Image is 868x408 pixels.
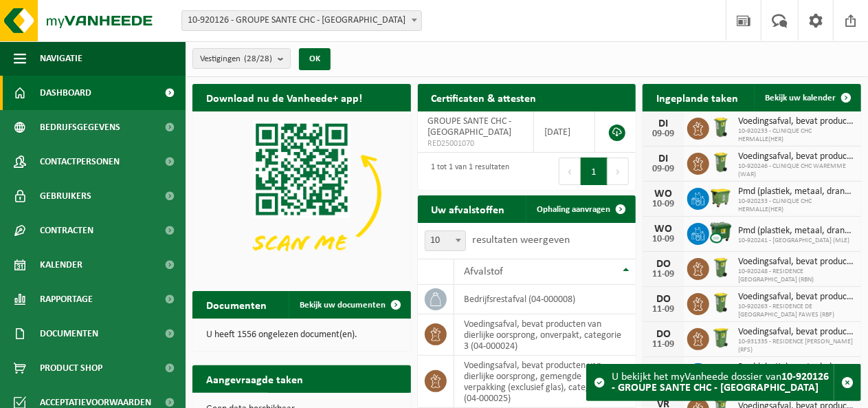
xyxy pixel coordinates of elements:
div: 11-09 [649,270,677,279]
span: Rapportage [40,282,93,316]
td: voedingsafval, bevat producten van dierlijke oorsprong, gemengde verpakking (exclusief glas), cat... [454,356,636,408]
h2: Uw afvalstoffen [418,195,519,222]
span: 10-920126 - GROUPE SANTE CHC - LIÈGE [181,10,422,31]
div: WO [649,224,677,235]
div: 1 tot 1 van 1 resultaten [425,156,510,186]
div: DI [649,153,677,164]
div: U bekijkt het myVanheede dossier van [612,365,834,400]
img: WB-1100-CU [709,221,733,244]
div: 11-09 [649,340,677,350]
span: RED25001070 [428,138,524,149]
img: Download de VHEPlus App [192,111,411,275]
span: Bekijk uw documenten [300,301,386,310]
img: WB-0240-HPE-GN-50 [709,326,733,350]
img: WB-1100-HPE-GN-50 [709,186,733,209]
div: 10-09 [649,235,677,244]
img: WB-0140-HPE-GN-50 [709,151,733,174]
span: 10-920246 - CLINIQUE CHC WAREMME (WAR) [738,162,854,179]
td: bedrijfsrestafval (04-000008) [454,285,636,314]
span: Voedingsafval, bevat producten van dierlijke oorsprong, onverpakt, categorie 3 [738,292,854,303]
span: Pmd (plastiek, metaal, drankkartons) (bedrijven) [738,362,854,373]
span: Pmd (plastiek, metaal, drankkartons) (bedrijven) [738,186,854,197]
img: WB-1100-HPE-GN-50 [709,361,733,385]
h2: Ingeplande taken [643,84,752,111]
div: 09-09 [649,164,677,174]
div: DO [649,294,677,305]
td: [DATE] [534,111,595,153]
img: WB-0140-HPE-GN-50 [709,256,733,279]
span: Kalender [40,248,82,282]
span: Voedingsafval, bevat producten van dierlijke oorsprong, onverpakt, categorie 3 [738,116,854,127]
span: 10 [425,230,466,251]
span: 10-920263 - RESIDENCE DE [GEOGRAPHIC_DATA] FAWES (RBF) [738,303,854,319]
h2: Documenten [192,291,280,318]
span: 10-920248 - RESIDENCE [GEOGRAPHIC_DATA] (RBN) [738,268,854,284]
a: Bekijk uw kalender [754,84,860,111]
span: Voedingsafval, bevat producten van dierlijke oorsprong, gemengde verpakking (exc... [738,327,854,338]
label: resultaten weergeven [473,235,570,246]
count: (28/28) [244,54,272,63]
button: Next [608,158,629,185]
h2: Download nu de Vanheede+ app! [192,84,376,111]
button: Vestigingen(28/28) [192,48,291,69]
span: Ophaling aanvragen [537,205,610,214]
div: 09-09 [649,129,677,139]
button: Previous [559,158,581,185]
span: Navigatie [40,41,82,76]
span: Pmd (plastiek, metaal, drankkartons) (bedrijven) [738,226,854,237]
span: Gebruikers [40,179,91,213]
span: 10-920233 - CLINIQUE CHC HERMALLE(HER) [738,127,854,144]
img: WB-0140-HPE-GN-50 [709,291,733,314]
h2: Aangevraagde taken [192,365,317,392]
span: Voedingsafval, bevat producten van dierlijke oorsprong, onverpakt, categorie 3 [738,151,854,162]
img: WB-0140-HPE-GN-50 [709,116,733,139]
span: GROUPE SANTE CHC - [GEOGRAPHIC_DATA] [428,116,512,138]
span: Bedrijfsgegevens [40,110,120,144]
span: Dashboard [40,76,91,110]
div: 11-09 [649,305,677,314]
h2: Certificaten & attesten [418,84,550,111]
p: U heeft 1556 ongelezen document(en). [206,330,397,340]
div: 10-09 [649,200,677,209]
span: 10-920241 - [GEOGRAPHIC_DATA] (MLE) [738,237,854,245]
span: 10-920126 - GROUPE SANTE CHC - LIÈGE [182,11,421,30]
span: Afvalstof [465,266,504,277]
div: WO [649,189,677,200]
span: Product Shop [40,351,102,385]
div: DO [649,329,677,340]
span: Vestigingen [200,49,272,69]
button: OK [299,48,331,70]
a: Ophaling aanvragen [526,195,634,223]
strong: 10-920126 - GROUPE SANTE CHC - [GEOGRAPHIC_DATA] [612,372,829,394]
span: Documenten [40,316,98,351]
span: Contracten [40,213,93,248]
span: 10-920233 - CLINIQUE CHC HERMALLE(HER) [738,197,854,214]
div: DO [649,259,677,270]
td: voedingsafval, bevat producten van dierlijke oorsprong, onverpakt, categorie 3 (04-000024) [454,314,636,356]
span: Bekijk uw kalender [765,94,836,103]
span: 10-931335 - RESIDENCE [PERSON_NAME](RFS) [738,338,854,354]
span: 10 [425,231,465,250]
span: Contactpersonen [40,144,120,179]
button: 1 [581,158,608,185]
a: Bekijk uw documenten [289,291,410,319]
span: Voedingsafval, bevat producten van dierlijke oorsprong, onverpakt, categorie 3 [738,257,854,268]
div: DI [649,118,677,129]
